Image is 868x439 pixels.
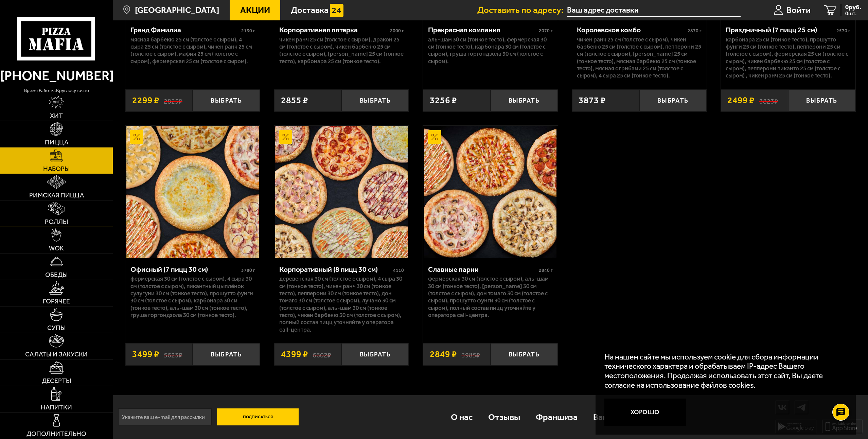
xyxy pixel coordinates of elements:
span: WOK [49,245,64,251]
span: Доставить по адресу: [477,6,567,15]
p: На нашем сайте мы используем cookie для сбора информации технического характера и обрабатываем IP... [604,352,843,390]
p: Аль-Шам 30 см (тонкое тесто), Фермерская 30 см (тонкое тесто), Карбонара 30 см (толстое с сыром),... [428,36,553,65]
img: Акционный [428,130,441,144]
button: Выбрать [341,89,409,111]
span: Войти [786,6,811,15]
a: Франшиза [528,402,585,432]
span: 2130 г [241,28,255,34]
span: 2570 г [836,28,850,34]
s: 3985 ₽ [461,350,480,359]
span: 4399 ₽ [281,350,308,359]
span: Роллы [45,218,68,225]
span: Супы [47,324,66,331]
s: 2825 ₽ [164,96,182,105]
a: О нас [443,402,480,432]
span: 2849 ₽ [430,350,457,359]
p: Карбонара 25 см (тонкое тесто), Прошутто Фунги 25 см (тонкое тесто), Пепперони 25 см (толстое с с... [726,36,850,80]
span: 3780 г [241,267,255,273]
a: АкционныйКорпоративный (8 пицц 30 см) [274,126,409,258]
span: 2499 ₽ [727,96,755,105]
p: Фермерская 30 см (толстое с сыром), Аль-Шам 30 см (тонкое тесто), [PERSON_NAME] 30 см (толстое с ... [428,275,553,319]
p: Деревенская 30 см (толстое с сыром), 4 сыра 30 см (тонкое тесто), Чикен Ранч 30 см (тонкое тесто)... [279,275,404,333]
span: Обеды [45,271,68,278]
img: 15daf4d41897b9f0e9f617042186c801.svg [330,4,343,17]
p: Фермерская 30 см (толстое с сыром), 4 сыра 30 см (толстое с сыром), Пикантный цыплёнок сулугуни 3... [130,275,255,319]
div: Прекрасная компания [428,25,537,34]
button: Выбрать [193,343,260,365]
span: Горячее [43,298,70,304]
span: 3499 ₽ [132,350,159,359]
a: АкционныйСлавные парни [423,126,557,258]
img: Акционный [130,130,143,144]
button: Выбрать [491,343,558,365]
img: Акционный [279,130,293,144]
button: Выбрать [639,89,707,111]
input: Ваш адрес доставки [567,4,741,17]
span: Десерты [42,377,71,384]
div: Корпоративная пятерка [279,25,388,34]
button: Выбрать [193,89,260,111]
button: Выбрать [341,343,409,365]
a: Вакансии [585,402,638,432]
img: Офисный (7 пицц 30 см) [126,126,259,258]
div: Гранд Фамилиа [130,25,240,34]
span: 3873 ₽ [579,96,606,105]
span: 3256 ₽ [430,96,457,105]
span: Салаты и закуски [25,351,88,357]
a: Отзывы [480,402,528,432]
p: Мясная Барбекю 25 см (толстое с сыром), 4 сыра 25 см (толстое с сыром), Чикен Ранч 25 см (толстое... [130,36,255,65]
span: 0 руб. [845,4,861,11]
span: 2070 г [539,28,553,34]
span: Доставка [291,6,329,15]
span: 0 шт. [845,11,861,16]
s: 6602 ₽ [313,350,331,359]
span: 2870 г [688,28,702,34]
div: Славные парни [428,265,537,274]
span: Акции [240,6,270,15]
span: [GEOGRAPHIC_DATA] [135,6,219,15]
p: Чикен Ранч 25 см (толстое с сыром), Чикен Барбекю 25 см (толстое с сыром), Пепперони 25 см (толст... [577,36,702,80]
span: Пицца [45,139,68,145]
a: АкционныйОфисный (7 пицц 30 см) [125,126,260,258]
s: 5623 ₽ [164,350,182,359]
div: Корпоративный (8 пицц 30 см) [279,265,391,274]
p: Чикен Ранч 25 см (толстое с сыром), Дракон 25 см (толстое с сыром), Чикен Барбекю 25 см (толстое ... [279,36,404,65]
input: Укажите ваш e-mail для рассылки [118,408,212,425]
span: 2299 ₽ [132,96,159,105]
span: 2840 г [539,267,553,273]
button: Подписаться [217,408,299,425]
div: Офисный (7 пицц 30 см) [130,265,240,274]
span: Дополнительно [26,431,86,437]
img: Славные парни [424,126,557,258]
span: Напитки [41,404,72,410]
button: Выбрать [788,89,855,111]
span: 2000 г [390,28,404,34]
s: 3823 ₽ [759,96,778,105]
span: Наборы [43,165,70,172]
button: Хорошо [604,399,686,426]
span: 2855 ₽ [281,96,308,105]
div: Королевское комбо [577,25,686,34]
span: Хит [50,112,63,119]
button: Выбрать [491,89,558,111]
div: Праздничный (7 пицц 25 см) [726,25,835,34]
span: 4110 [393,267,404,273]
span: Римская пицца [29,192,84,198]
img: Корпоративный (8 пицц 30 см) [275,126,408,258]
